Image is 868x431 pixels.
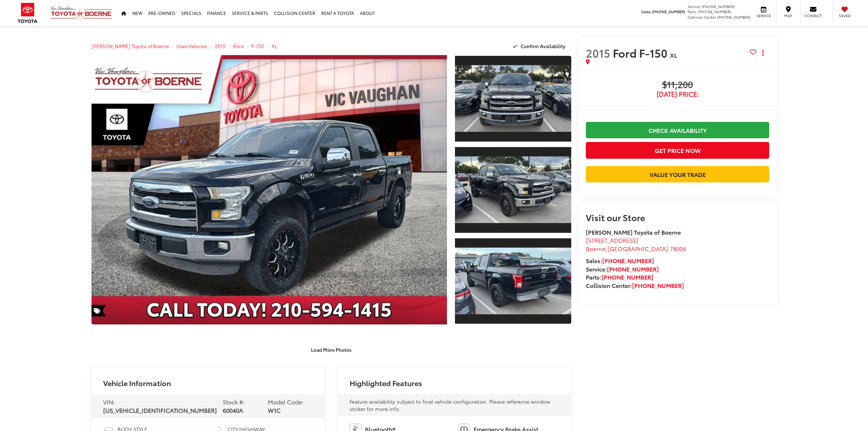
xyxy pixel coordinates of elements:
span: Parts [688,9,697,14]
span: Collision Center [688,14,716,20]
a: Expand Photo 2 [455,146,571,234]
span: [US_VEHICLE_IDENTIFICATION_NUMBER] [103,406,217,414]
button: Actions [756,46,769,59]
a: 2015 [215,43,226,49]
a: Used Vehicles [176,43,207,49]
span: Ford F-150 [613,45,670,61]
span: dropdown dots [762,50,764,56]
img: 2015 Ford F-150 XL [454,65,572,132]
a: [STREET_ADDRESS] Boerne,[GEOGRAPHIC_DATA] 78006 [586,236,686,253]
span: 60040A [223,406,243,414]
img: 2015 Ford F-150 XL [454,248,572,315]
span: Saved [837,13,853,18]
span: Model Code: [268,397,304,406]
strong: Collision Center: [586,281,684,289]
span: Stock #: [223,397,245,406]
strong: [PERSON_NAME] Toyota of Boerne [586,228,681,236]
a: [PHONE_NUMBER] [632,281,684,289]
span: Service [755,13,772,18]
span: Special [92,305,106,316]
a: Expand Photo 1 [455,55,571,142]
span: Feature availability subject to final vehicle configuration. Please reference window sticker for ... [350,398,550,412]
a: Expand Photo 0 [92,55,447,324]
a: F-150 [251,43,264,49]
span: Sales [641,9,651,14]
span: XL [670,51,677,59]
span: [PHONE_NUMBER] [698,9,731,14]
span: Contact [805,13,822,18]
a: XL [272,43,277,49]
span: $11,200 [586,80,770,91]
h2: Visit our Store [586,212,770,222]
span: [PHONE_NUMBER] [701,4,735,9]
img: 2015 Ford F-150 XL [454,157,572,223]
button: Confirm Availability [509,40,571,53]
span: [PHONE_NUMBER] [717,14,751,20]
span: Map [780,13,796,18]
a: Check Availability [586,122,770,138]
span: Boerne [586,244,606,253]
a: [PHONE_NUMBER] [602,273,653,281]
a: [PHONE_NUMBER] [607,265,659,273]
a: Ford [233,43,244,49]
span: , [586,244,686,253]
a: [PHONE_NUMBER] [602,256,654,265]
button: Load More Photos [306,343,357,356]
strong: Sales: [586,256,654,265]
span: Service [688,4,700,9]
strong: Parts: [586,273,653,281]
strong: Service: [586,265,659,273]
button: Get Price Now [586,142,770,158]
img: 2015 Ford F-150 XL [88,54,451,326]
h2: Vehicle Information [103,379,171,387]
span: VIN: [103,397,115,406]
a: Expand Photo 3 [455,238,571,325]
a: Value Your Trade [586,166,770,182]
span: 2015 [586,45,610,61]
span: W1C [268,406,281,414]
img: Vic Vaughan Toyota of Boerne [50,5,112,20]
span: 78006 [670,244,686,253]
span: [DATE] Price: [586,91,770,98]
h2: Highlighted Features [350,379,422,387]
a: [PERSON_NAME] Toyota of Boerne [92,43,169,49]
span: [PHONE_NUMBER] [652,9,685,14]
span: [STREET_ADDRESS] [586,236,638,244]
span: [GEOGRAPHIC_DATA] [607,244,668,253]
span: Confirm Availability [521,43,565,49]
